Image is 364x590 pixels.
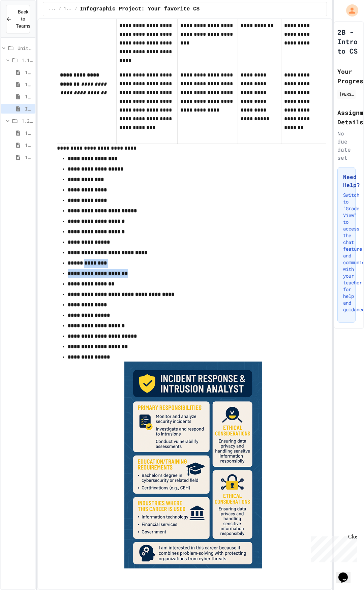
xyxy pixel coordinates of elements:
button: Back to Teams [6,5,30,33]
span: 1.2.2 Review - Professional Communication [25,142,33,149]
span: / [75,6,77,12]
iframe: chat widget [336,563,357,583]
span: Infographic Project: Your favorite CS [25,105,33,112]
div: Chat with us now!Close [3,3,47,43]
span: 1.2: Professional Communication [22,117,33,124]
h2: Assignment Details [337,108,356,127]
div: No due date set [337,129,356,162]
span: Back to Teams [16,8,30,30]
span: 1.2.1 Professional Communication [25,129,33,136]
span: ... [49,6,56,12]
span: Unit 1: Careers & Professionalism [18,44,33,52]
span: 1.1: Exploring CS Careers [64,6,72,12]
h1: 2B - Intro to CS [337,27,358,56]
span: Infographic Project: Your favorite CS [80,5,200,13]
div: My Account [339,3,360,18]
span: 1.1.3 My Top 3 CS Careers! [25,93,33,100]
iframe: chat widget [308,534,357,562]
span: 1.1.1: Exploring CS Careers [25,69,33,76]
div: [PERSON_NAME] [339,91,354,97]
p: Switch to "Grade View" to access the chat feature and communicate with your teacher for help and ... [343,192,350,313]
h2: Your Progress [337,67,356,86]
span: 1.1: Exploring CS Careers [22,57,33,64]
span: 1.2.3 Professional Communication Challenge [25,154,33,161]
span: / [59,6,61,12]
span: 1.1.2: Exploring CS Careers - Review [25,81,33,88]
h3: Need Help? [343,173,350,189]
